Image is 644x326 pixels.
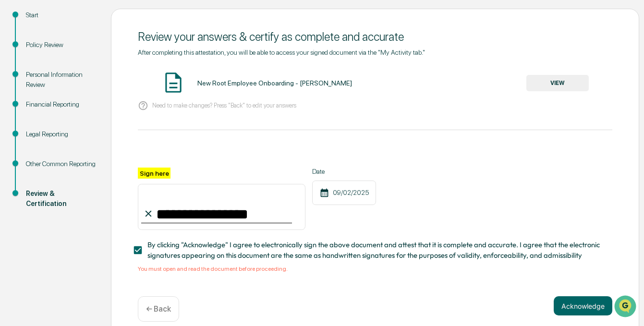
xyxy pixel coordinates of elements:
button: VIEW [526,75,589,91]
a: 🖐️Preclearance [6,117,66,134]
img: Document Icon [161,71,185,95]
label: Sign here [138,168,170,179]
div: Review your answers & certify as complete and accurate [138,30,612,44]
div: 🗄️ [70,122,77,130]
div: Start [26,10,96,20]
p: Need to make changes? Press "Back" to edit your answers [152,102,296,109]
img: 1746055101610-c473b297-6a78-478c-a979-82029cc54cd1 [10,73,27,91]
div: Start new chat [33,73,158,83]
a: Powered byPylon [68,162,116,170]
p: How can we help? [10,20,175,36]
div: Policy Review [26,40,96,50]
div: Personal Information Review [26,70,96,90]
p: ← Back [146,304,171,314]
div: New Root Employee Onboarding - [PERSON_NAME] [197,79,352,87]
div: 09/02/2025 [312,181,376,205]
span: Preclearance [19,121,62,131]
div: Legal Reporting [26,129,96,139]
span: Attestations [79,121,119,131]
a: 🔎Data Lookup [6,135,64,153]
div: We're available if you need us! [33,83,122,91]
div: 🖐️ [10,122,17,130]
span: By clicking "Acknowledge" I agree to electronically sign the above document and attest that it is... [147,240,605,261]
iframe: Open customer support [613,294,639,320]
div: Review & Certification [26,189,96,209]
div: You must open and read the document before proceeding. [138,266,612,272]
span: After completing this attestation, you will be able to access your signed document via the "My Ac... [138,48,425,56]
div: 🔎 [10,140,17,148]
div: Other Common Reporting [26,159,96,169]
label: Date [312,168,376,175]
div: Financial Reporting [26,99,96,109]
button: Start new chat [163,76,175,88]
span: Pylon [96,163,116,170]
span: Data Lookup [19,139,61,149]
button: Acknowledge [554,296,612,315]
a: 🗄️Attestations [66,117,123,134]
